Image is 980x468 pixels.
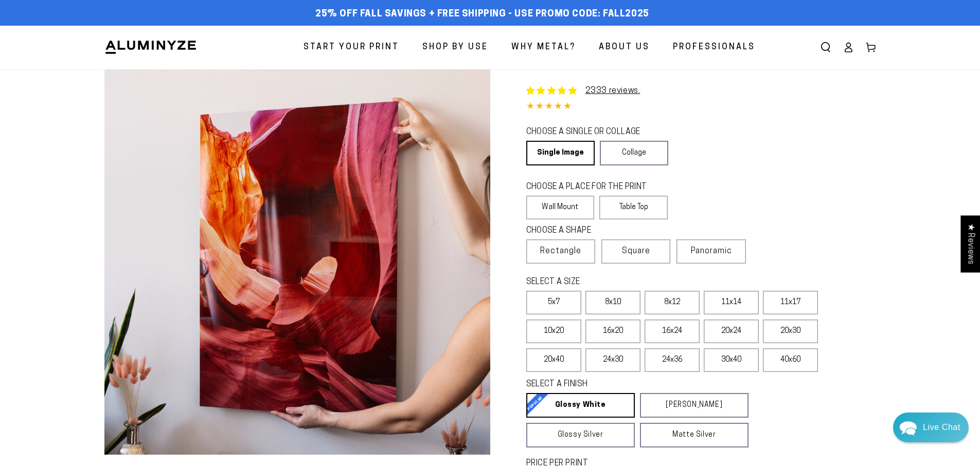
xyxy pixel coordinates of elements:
[704,348,759,372] label: 30x40
[585,291,640,314] label: 8x10
[763,291,818,314] label: 11x17
[599,196,668,219] label: Table Top
[763,320,818,343] label: 20x30
[640,423,749,447] a: Matte Silver
[600,141,668,165] a: Collage
[673,40,755,55] span: Professionals
[104,40,197,55] img: Aluminyze
[526,291,581,314] label: 5x7
[526,181,658,193] legend: CHOOSE A PLACE FOR THE PRINT
[526,225,660,237] legend: CHOOSE A SHAPE
[960,215,980,272] div: Click to open Judge.me floating reviews tab
[645,320,700,343] label: 16x24
[763,348,818,372] label: 40x60
[296,34,407,61] a: Start Your Print
[691,247,732,255] span: Panoramic
[645,348,700,372] label: 24x36
[504,34,583,61] a: Why Metal?
[923,413,960,442] div: Contact Us Directly
[540,245,581,257] span: Rectangle
[526,393,635,418] a: Glossy White
[526,196,595,219] label: Wall Mount
[585,348,640,372] label: 24x30
[526,141,595,165] a: Single Image
[526,423,635,447] a: Glossy Silver
[526,348,581,372] label: 20x40
[640,393,749,418] a: [PERSON_NAME]
[526,320,581,343] label: 10x20
[526,379,724,390] legend: SELECT A FINISH
[526,100,876,115] div: 4.85 out of 5.0 stars
[704,291,759,314] label: 11x14
[304,40,399,55] span: Start Your Print
[422,40,488,55] span: Shop By Use
[315,9,649,20] span: 25% off FALL Savings + Free Shipping - Use Promo Code: FALL2025
[704,320,759,343] label: 20x24
[645,291,700,314] label: 8x12
[585,320,640,343] label: 16x20
[591,34,657,61] a: About Us
[665,34,763,61] a: Professionals
[526,276,732,288] legend: SELECT A SIZE
[622,245,650,257] span: Square
[585,87,640,95] a: 2333 reviews.
[599,40,650,55] span: About Us
[893,413,969,442] div: Chat widget toggle
[511,40,576,55] span: Why Metal?
[415,34,496,61] a: Shop By Use
[526,126,659,138] legend: CHOOSE A SINGLE OR COLLAGE
[814,36,837,59] summary: Search our site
